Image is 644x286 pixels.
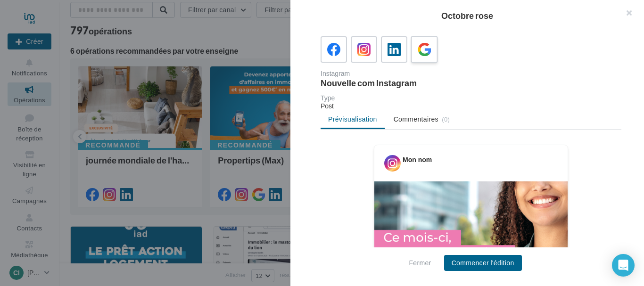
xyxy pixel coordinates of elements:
[405,257,435,269] button: Fermer
[394,114,438,124] span: Commentaires
[305,11,629,20] div: Octobre rose
[321,70,467,77] div: Instagram
[321,101,621,111] div: Post
[403,155,432,164] div: Mon nom
[321,95,621,101] div: Type
[444,255,522,271] button: Commencer l'édition
[612,254,635,277] div: Open Intercom Messenger
[321,79,467,87] div: Nouvelle com Instagram
[442,115,450,123] span: (0)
